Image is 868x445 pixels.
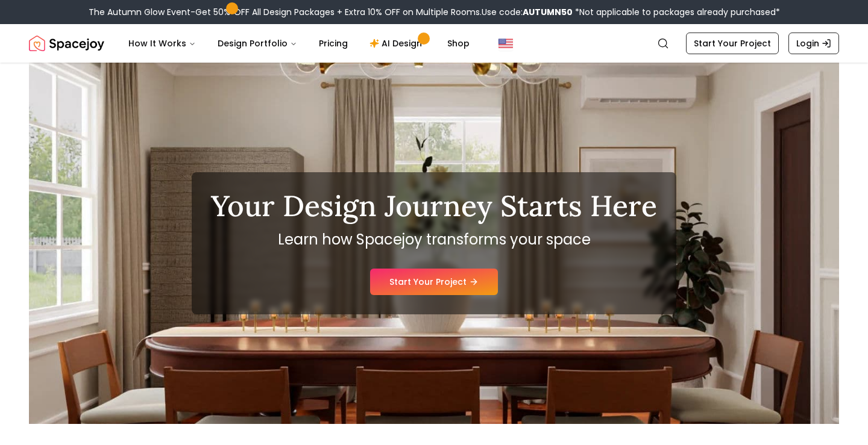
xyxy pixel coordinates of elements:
a: Shop [438,31,479,55]
a: Pricing [309,31,357,55]
img: Spacejoy Logo [29,31,104,55]
nav: Main [119,31,479,55]
button: How It Works [119,31,206,55]
button: Design Portfolio [208,31,307,55]
nav: Global [29,24,839,63]
span: Use code: [482,6,573,18]
span: *Not applicable to packages already purchased* [573,6,780,18]
a: AI Design [360,31,435,55]
div: The Autumn Glow Event-Get 50% OFF All Design Packages + Extra 10% OFF on Multiple Rooms. [89,6,780,18]
a: Start Your Project [370,269,498,295]
a: Spacejoy [29,31,104,55]
img: United States [498,36,513,51]
h1: Your Design Journey Starts Here [211,191,657,220]
a: Login [788,33,839,54]
p: Learn how Spacejoy transforms your space [211,230,657,249]
a: Start Your Project [686,33,779,54]
b: AUTUMN50 [523,6,573,18]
